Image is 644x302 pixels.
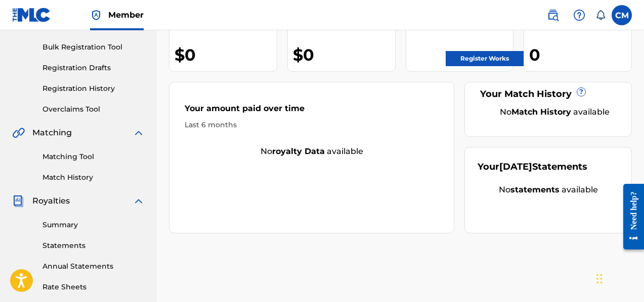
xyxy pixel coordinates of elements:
[577,88,585,96] span: ?
[569,5,589,25] div: Help
[12,195,24,207] img: Royalties
[478,87,619,101] div: Your Match History
[42,261,145,272] a: Annual Statements
[543,5,563,25] a: Public Search
[490,106,619,118] div: No available
[133,195,145,207] img: expand
[42,63,145,73] a: Registration Drafts
[596,264,603,294] div: Arrastar
[510,185,560,194] strong: statements
[478,160,587,174] div: Your Statements
[32,127,72,139] span: Matching
[293,43,395,66] div: $0
[42,240,145,251] a: Statements
[446,51,524,66] a: Register Works
[42,220,145,230] a: Summary
[593,254,644,302] div: Widget de chat
[185,103,439,120] div: Your amount paid over time
[32,195,70,207] span: Royalties
[612,5,632,25] div: User Menu
[42,282,145,292] a: Rate Sheets
[272,146,325,156] strong: royalty data
[593,254,644,302] iframe: Chat Widget
[42,172,145,183] a: Match History
[175,43,277,66] div: $0
[42,42,145,53] a: Bulk Registration Tool
[573,9,585,21] img: help
[42,83,145,94] a: Registration History
[616,176,644,258] iframe: Resource Center
[90,9,102,21] img: Top Rightsholder
[12,8,51,22] img: MLC Logo
[42,104,145,115] a: Overclaims Tool
[169,145,454,158] div: No available
[108,9,144,21] span: Member
[478,184,619,196] div: No available
[12,127,25,139] img: Matching
[185,120,439,130] div: Last 6 months
[529,43,631,66] div: 0
[511,107,571,117] strong: Match History
[42,152,145,162] a: Matching Tool
[133,127,145,139] img: expand
[499,161,532,172] span: [DATE]
[595,10,606,20] div: Notifications
[547,9,559,21] img: search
